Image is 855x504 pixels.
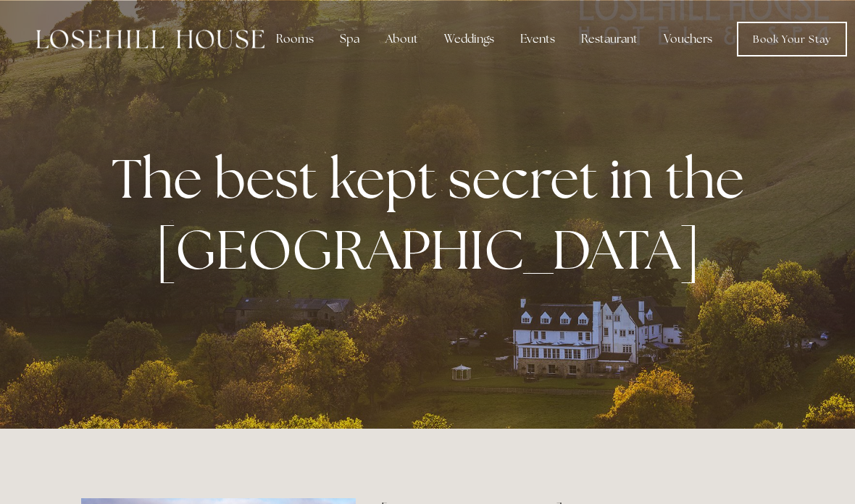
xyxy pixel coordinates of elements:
div: Spa [328,25,371,54]
strong: The best kept secret in the [GEOGRAPHIC_DATA] [112,143,756,285]
a: Vouchers [652,25,724,54]
div: About [374,25,430,54]
div: Restaurant [570,25,649,54]
div: Weddings [433,25,506,54]
img: Losehill House [36,30,264,49]
a: Book Your Stay [737,22,847,56]
div: Events [509,25,567,54]
div: Rooms [264,25,325,54]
